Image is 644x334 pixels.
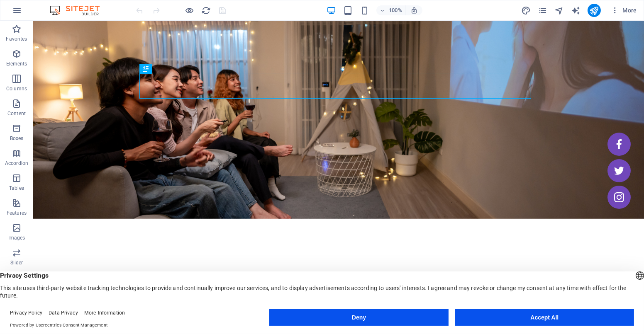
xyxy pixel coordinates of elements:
h6: 100% [389,5,402,15]
button: reload [201,5,211,15]
p: Elements [6,61,27,67]
p: Favorites [6,36,27,42]
i: Navigator [554,6,564,15]
button: navigator [554,5,564,15]
button: text_generator [571,5,581,15]
button: design [521,5,531,15]
p: Boxes [10,135,24,142]
i: AI Writer [571,6,581,15]
p: Images [8,235,25,241]
p: Tables [9,185,24,191]
p: Accordion [5,160,28,167]
button: More [607,4,640,17]
i: Pages (Ctrl+Alt+S) [538,6,547,15]
button: publish [588,4,601,17]
p: Columns [6,85,27,92]
button: 100% [376,5,406,15]
p: Content [7,110,26,117]
p: Features [7,210,27,216]
i: Reload page [202,6,211,15]
button: Click here to leave preview mode and continue editing [185,5,195,15]
img: Editor Logo [48,5,110,15]
button: pages [538,5,548,15]
i: On resize automatically adjust zoom level to fit chosen device. [410,7,418,14]
i: Publish [589,6,599,15]
span: More [611,6,637,15]
p: Slider [10,259,23,266]
i: Design (Ctrl+Alt+Y) [521,6,531,15]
